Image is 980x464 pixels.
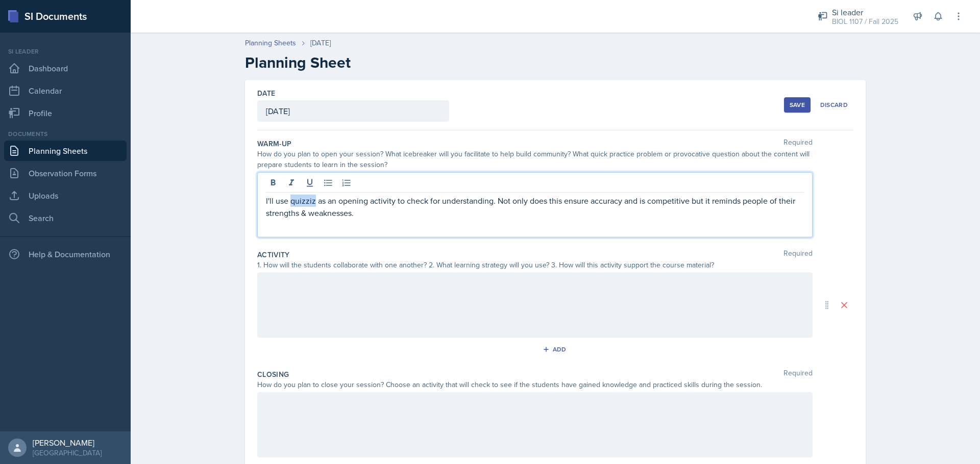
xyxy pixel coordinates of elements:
[4,185,127,206] a: Uploads
[257,139,291,149] label: Warm-Up
[257,88,275,98] label: Date
[783,369,813,379] span: Required
[784,97,811,113] button: Save
[4,58,127,78] a: Dashboard
[266,195,804,219] p: I'll use quizziz as an opening activity to check for understanding. Not only does this ensure acc...
[33,438,102,448] div: [PERSON_NAME]
[310,38,331,48] div: [DATE]
[33,448,102,458] div: [GEOGRAPHIC_DATA]
[820,101,848,109] div: Discard
[257,369,289,379] label: Closing
[4,47,127,56] div: Si leader
[4,103,127,123] a: Profile
[545,345,567,353] div: Add
[4,129,127,139] div: Documents
[257,250,290,260] label: Activity
[4,80,127,101] a: Calendar
[257,379,813,390] div: How do you plan to close your session? Choose an activity that will check to see if the students ...
[245,53,866,72] h2: Planning Sheet
[783,139,813,149] span: Required
[257,149,813,170] div: How do you plan to open your session? What icebreaker will you facilitate to help build community...
[815,97,853,113] button: Discard
[4,163,127,183] a: Observation Forms
[4,244,127,264] div: Help & Documentation
[832,6,898,18] div: Si leader
[783,250,813,260] span: Required
[245,38,296,48] a: Planning Sheets
[539,342,572,357] button: Add
[832,16,898,27] div: BIOL 1107 / Fall 2025
[790,101,805,109] div: Save
[257,260,813,270] div: 1. How will the students collaborate with one another? 2. What learning strategy will you use? 3....
[4,141,127,161] a: Planning Sheets
[4,208,127,228] a: Search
